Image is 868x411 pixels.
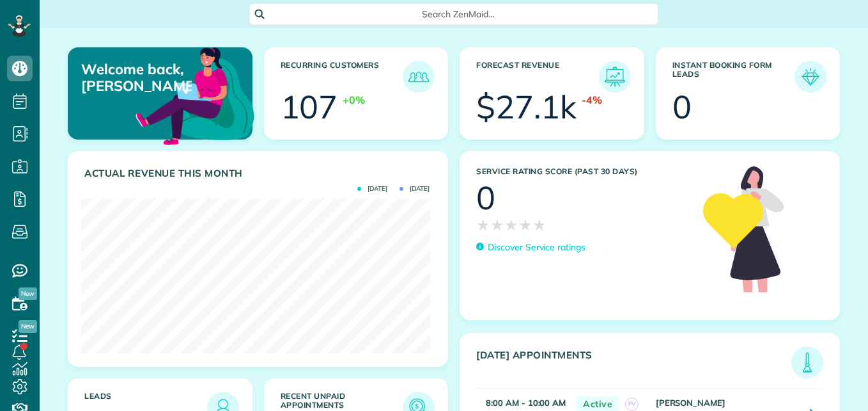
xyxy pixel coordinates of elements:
[656,398,726,408] strong: [PERSON_NAME]
[476,182,495,214] div: 0
[357,186,387,192] span: [DATE]
[672,61,795,93] h3: Instant Booking Form Leads
[406,64,431,90] img: icon_recurring_customers-cf858462ba22bcd05b5a5880d41d6543d210077de5bb9ebc9590e49fd87d84ed.png
[81,61,192,95] p: Welcome back, [PERSON_NAME]!
[476,350,791,378] h3: [DATE] Appointments
[486,398,566,408] strong: 8:00 AM - 10:00 AM
[281,91,338,123] div: 107
[672,91,692,123] div: 0
[794,350,820,375] img: icon_todays_appointments-901f7ab196bb0bea1936b74009e4eb5ffbc2d2711fa7634e0d609ed5ef32b18b.png
[582,93,602,108] div: -4%
[532,214,546,236] span: ★
[490,214,504,236] span: ★
[518,214,532,236] span: ★
[19,287,37,300] span: New
[133,33,257,157] img: dashboard_welcome-42a62b7d889689a78055ac9021e634bf52bae3f8056760290aed330b23ab8690.png
[343,93,365,108] div: +0%
[488,241,585,254] p: Discover Service ratings
[476,214,490,236] span: ★
[281,61,403,93] h3: Recurring Customers
[19,320,37,333] span: New
[84,168,435,179] h3: Actual Revenue this month
[476,91,577,123] div: $27.1k
[399,186,430,192] span: [DATE]
[476,61,599,93] h3: Forecast Revenue
[504,214,518,236] span: ★
[476,167,690,176] h3: Service Rating score (past 30 days)
[476,241,585,254] a: Discover Service ratings
[798,64,823,90] img: icon_form_leads-04211a6a04a5b2264e4ee56bc0799ec3eb69b7e499cbb523a139df1d13a81ae0.png
[625,398,639,411] span: FV
[602,64,628,90] img: icon_forecast_revenue-8c13a41c7ed35a8dcfafea3cbb826a0462acb37728057bba2d056411b612bbbe.png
